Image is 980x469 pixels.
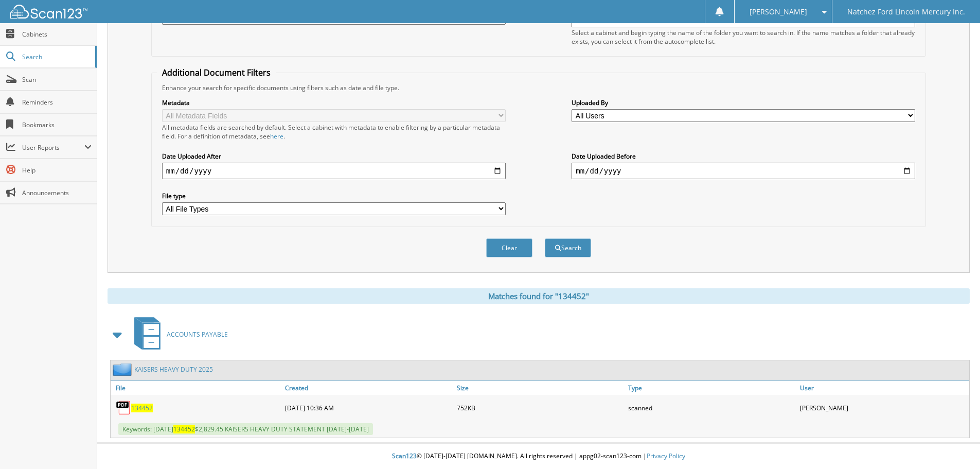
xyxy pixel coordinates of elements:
a: KAISERS HEAVY DUTY 2025 [134,365,213,374]
button: Search [545,238,591,257]
div: Enhance your search for specific documents using filters such as date and file type. [157,83,920,92]
span: Reminders [22,98,92,107]
div: All metadata fields are searched by default. Select a cabinet with metadata to enable filtering b... [162,123,506,141]
div: 752KB [454,397,626,418]
span: Help [22,166,92,175]
label: Uploaded By [572,98,915,107]
div: [PERSON_NAME] [797,397,969,418]
a: ACCOUNTS PAYABLE [128,314,228,355]
span: [PERSON_NAME] [750,9,807,15]
div: © [DATE]-[DATE] [DOMAIN_NAME]. All rights reserved | appg02-scan123-com | [97,444,980,469]
a: here [270,132,283,141]
a: Privacy Policy [647,451,685,460]
span: ACCOUNTS PAYABLE [167,330,228,339]
a: User [797,381,969,395]
a: File [111,381,282,395]
button: Clear [486,238,532,257]
span: Natchez Ford Lincoln Mercury Inc. [847,9,965,15]
img: PDF.png [116,400,131,415]
legend: Additional Document Filters [157,67,276,78]
span: Search [22,53,90,61]
a: Type [626,381,797,395]
span: Keywords: [DATE] $2,829.45 KAISERS HEAVY DUTY STATEMENT [DATE]-[DATE] [118,423,373,435]
span: Cabinets [22,30,92,39]
span: User Reports [22,143,84,152]
div: scanned [626,397,797,418]
span: Announcements [22,188,92,197]
span: Scan [22,75,92,84]
div: Matches found for "134452" [108,288,970,304]
a: Created [282,381,454,395]
img: scan123-logo-white.svg [10,5,87,19]
span: Bookmarks [22,120,92,129]
label: File type [162,192,506,200]
a: Size [454,381,626,395]
label: Date Uploaded Before [572,152,915,161]
div: Select a cabinet and begin typing the name of the folder you want to search in. If the name match... [572,28,915,46]
img: folder2.png [113,363,134,376]
iframe: Chat Widget [929,420,980,469]
span: 134452 [173,425,195,433]
label: Metadata [162,98,506,107]
span: Scan123 [392,451,417,460]
input: start [162,163,506,179]
label: Date Uploaded After [162,152,506,161]
a: 134452 [131,404,153,412]
input: end [572,163,915,179]
div: [DATE] 10:36 AM [282,397,454,418]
